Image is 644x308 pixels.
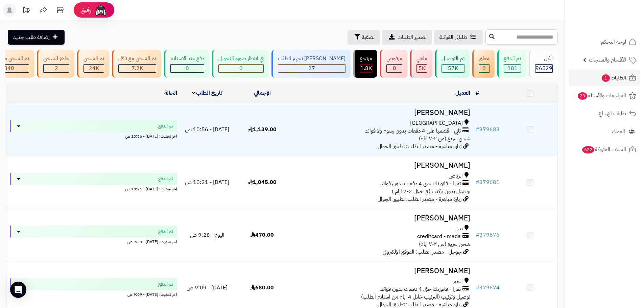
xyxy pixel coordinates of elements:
span: 2 [55,64,58,72]
a: #379681 [476,178,500,186]
span: تصدير الطلبات [398,33,427,41]
span: # [476,231,479,239]
span: توصيل بدون تركيب (في خلال 2-7 ايام ) [392,187,470,195]
span: بدر [457,225,463,233]
a: # [476,89,479,97]
span: تم الدفع [158,123,173,129]
span: الرياض [449,172,463,180]
a: المراجعات والأسئلة23 [569,88,640,104]
span: 1,139.00 [248,125,277,134]
span: شحن سريع (من ٢-٧ ايام) [419,135,470,143]
a: تاريخ الطلب [192,89,223,97]
span: توصيل وتركيب (التركيب خلال 4 ايام من استلام الطلب) [361,293,470,301]
div: 2 [44,65,69,72]
a: تحديثات المنصة [18,3,35,19]
span: المراجعات والأسئلة [577,91,626,100]
a: تصدير الطلبات [382,30,432,45]
div: اخر تحديث: [DATE] - 10:21 ص [10,185,177,192]
span: [DATE] - 9:09 ص [187,284,228,292]
div: الكل [535,55,553,63]
a: مرفوض 0 [379,50,409,78]
span: 0 [482,64,486,72]
div: 0 [387,65,402,72]
span: [DATE] - 10:56 ص [185,125,229,134]
a: في انتظار صورة التحويل 0 [211,50,270,78]
span: إضافة طلب جديد [13,33,50,41]
span: لوحة التحكم [601,37,626,47]
div: 7222 [119,65,156,72]
span: تم الدفع [158,228,173,235]
span: 96529 [535,64,552,72]
a: تم الشحن مع ناقل 7.2K [111,50,163,78]
span: 622 [582,146,594,153]
span: 24K [89,64,99,72]
a: السلات المتروكة622 [569,141,640,158]
span: تمارا - فاتورتك حتى 4 دفعات بدون فوائد [380,285,461,293]
h3: [PERSON_NAME] [292,109,470,117]
span: السلات المتروكة [581,145,626,154]
span: # [476,178,479,186]
div: اخر تحديث: [DATE] - 9:28 ص [10,238,177,245]
span: تابي - قسّمها على 4 دفعات بدون رسوم ولا فوائد [365,127,461,135]
span: 27 [308,64,315,72]
h3: [PERSON_NAME] [292,162,470,169]
h3: [PERSON_NAME] [292,267,470,275]
div: تم التوصيل [442,55,464,63]
div: اخر تحديث: [DATE] - 10:56 ص [10,132,177,139]
span: طلبات الإرجاع [599,109,626,118]
div: تم الشحن [84,55,104,63]
a: الحالة [164,89,177,97]
div: 0 [171,65,204,72]
div: مرفوض [386,55,402,63]
span: شحن سريع (من ٢-٧ ايام) [419,240,470,248]
span: 1.8K [360,64,372,72]
span: زيارة مباشرة - مصدر الطلب: تطبيق الجوال [378,195,461,203]
span: 57K [448,64,458,72]
span: 1,045.00 [248,178,277,186]
a: مرتجع 1.8K [352,50,379,78]
div: دفع عند الاستلام [170,55,204,63]
div: اخر تحديث: [DATE] - 9:09 ص [10,290,177,298]
div: 1843 [360,65,372,72]
button: تصفية [348,30,380,45]
span: تصفية [362,33,375,41]
span: تم الدفع [158,281,173,288]
a: تم الشحن 24K [76,50,111,78]
span: 7.2K [132,64,143,72]
span: اليوم - 9:28 ص [190,231,224,239]
span: الطلبات [601,73,626,82]
a: إضافة طلب جديد [8,30,65,45]
span: [GEOGRAPHIC_DATA] [410,119,463,127]
div: Open Intercom Messenger [10,282,26,298]
span: العملاء [612,127,625,136]
span: رفيق [80,6,91,14]
img: logo-2.png [598,17,638,31]
a: العملاء [569,123,640,140]
a: تم التوصيل 57K [434,50,471,78]
a: ملغي 5K [409,50,434,78]
span: الخبر [453,278,463,285]
div: تم الدفع [504,55,521,63]
div: في انتظار صورة التحويل [218,55,264,63]
span: جوجل - مصدر الطلب: الموقع الإلكتروني [383,248,461,256]
span: # [476,125,479,134]
a: دفع عند الاستلام 0 [163,50,211,78]
div: [PERSON_NAME] تجهيز الطلب [278,55,345,63]
div: 4997 [417,65,427,72]
a: الإجمالي [254,89,271,97]
span: تم الدفع [158,175,173,182]
a: جاهز للشحن 2 [35,50,76,78]
div: تم الشحن مع ناقل [118,55,156,63]
span: 0 [186,64,189,72]
span: 0 [239,64,243,72]
div: 24020 [84,65,104,72]
span: 680.00 [251,284,274,292]
div: ملغي [416,55,427,63]
span: 0 [393,64,396,72]
div: 57046 [442,65,464,72]
span: # [476,284,479,292]
a: [PERSON_NAME] تجهيز الطلب 27 [270,50,352,78]
h3: [PERSON_NAME] [292,214,470,222]
a: #379674 [476,284,500,292]
a: #379676 [476,231,500,239]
